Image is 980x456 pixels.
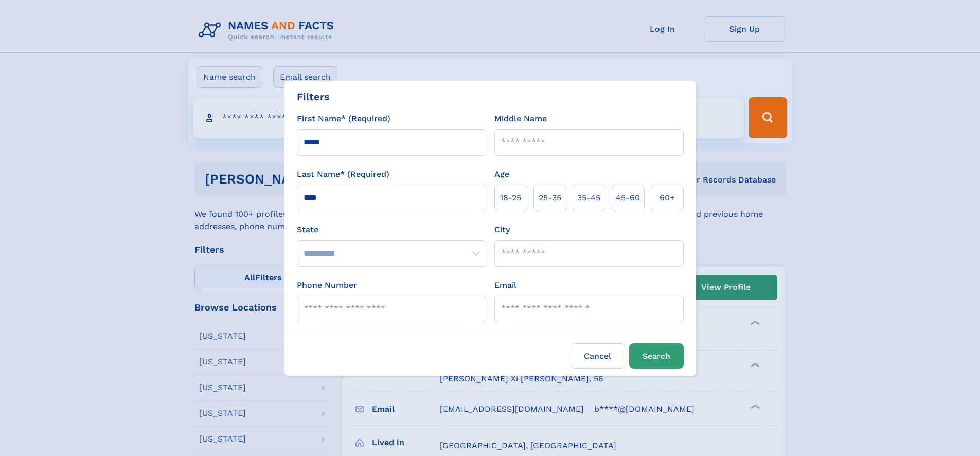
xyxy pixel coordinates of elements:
label: Phone Number [297,279,357,291]
label: First Name* (Required) [297,113,390,125]
label: Age [494,168,509,180]
label: Cancel [571,343,625,369]
span: 45‑60 [616,192,640,204]
label: Last Name* (Required) [297,168,389,180]
label: City [494,224,510,236]
span: 18‑25 [500,192,521,204]
span: 25‑35 [539,192,561,204]
label: Email [494,279,516,291]
div: Filters [297,89,330,104]
span: 60+ [660,192,675,204]
button: Search [629,343,684,369]
span: 35‑45 [577,192,600,204]
label: Middle Name [494,113,547,125]
label: State [297,224,486,236]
